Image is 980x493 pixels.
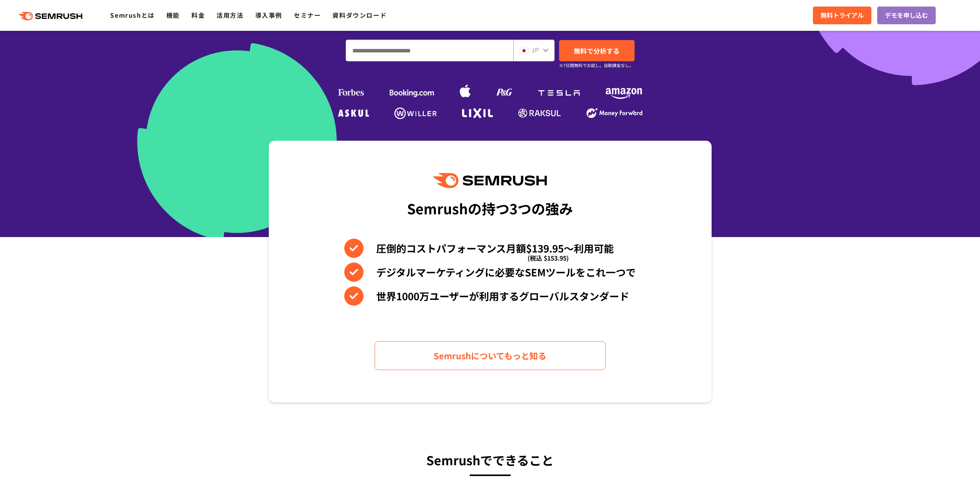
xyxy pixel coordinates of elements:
[255,10,282,20] a: 導入事例
[375,341,606,370] a: Semrushについてもっと知る
[885,10,928,20] span: デモを申し込む
[434,349,546,362] span: Semrushについてもっと知る
[574,46,620,56] span: 無料で分析する
[433,173,546,188] img: Semrush
[110,10,154,20] a: Semrushとは
[407,194,573,222] div: Semrushの持つ3つの強み
[216,10,243,20] a: 活用方法
[559,40,635,61] a: 無料で分析する
[332,10,387,20] a: 資料ダウンロード
[344,262,636,282] li: デジタルマーケティングに必要なSEMツールをこれ一つで
[528,248,569,268] span: (税込 $153.95)
[269,449,712,470] h3: Semrushでできること
[294,10,321,20] a: セミナー
[559,62,633,69] small: ※7日間無料でお試し。自動課金なし。
[877,7,936,24] a: デモを申し込む
[813,7,871,24] a: 無料トライアル
[821,10,864,20] span: 無料トライアル
[191,10,205,20] a: 料金
[166,10,180,20] a: 機能
[531,45,539,54] span: JP
[344,239,636,258] li: 圧倒的コストパフォーマンス月額$139.95〜利用可能
[346,40,513,61] input: ドメイン、キーワードまたはURLを入力してください
[344,286,636,306] li: 世界1000万ユーザーが利用するグローバルスタンダード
